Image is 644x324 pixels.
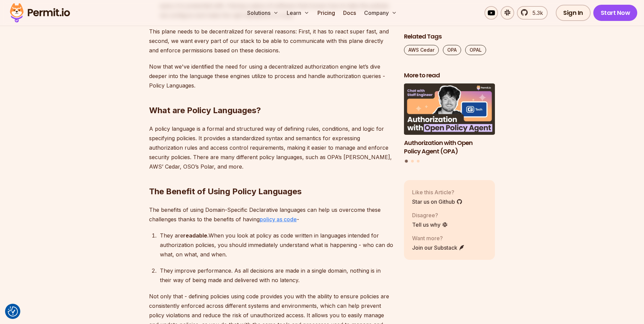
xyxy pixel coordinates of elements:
div: They are When you look at policy as code written in languages intended for authorization policies... [160,231,393,259]
a: OPAL [465,45,486,55]
p: Like this Article? [412,188,462,196]
div: Posts [404,84,495,164]
button: Go to slide 1 [405,160,408,163]
div: They improve performance. As all decisions are made in a single domain, nothing is in their way o... [160,266,393,285]
span: 5.3k [528,9,543,17]
p: Want more? [412,234,465,242]
h3: Authorization with Open Policy Agent (OPA) [404,139,495,156]
button: Learn [284,6,312,20]
p: This plane needs to be decentralized for several reasons: First, it has to react super fast, and ... [149,27,393,55]
h2: Related Tags [404,32,495,41]
a: Docs [340,6,359,20]
a: Star us on Github [412,198,462,206]
a: Authorization with Open Policy Agent (OPA)Authorization with Open Policy Agent (OPA) [404,84,495,156]
a: Sign In [556,5,591,21]
p: Now that we've identified the need for using a decentralized authorization engine let’s dive deep... [149,62,393,90]
a: 5.3k [517,6,548,20]
button: Go to slide 2 [411,160,414,163]
a: Start Now [593,5,638,21]
a: policy as code [260,216,297,223]
a: Tell us why [412,221,448,229]
button: Go to slide 3 [417,160,420,163]
img: Revisit consent button [8,306,18,317]
button: Consent Preferences [8,306,18,317]
h2: More to read [404,71,495,80]
button: Company [361,6,400,20]
a: Pricing [315,6,338,20]
strong: readable. [183,232,209,239]
button: Solutions [244,6,281,20]
a: OPA [443,45,461,55]
p: A policy language is a formal and structured way of defining rules, conditions, and logic for spe... [149,124,393,171]
p: The benefits of using Domain-Specific Declarative languages can help us overcome these challenges... [149,205,393,224]
p: Disagree? [412,211,448,219]
li: 1 of 3 [404,84,495,156]
h2: What are Policy Languages? [149,78,393,116]
a: Join our Substack [412,244,465,252]
a: AWS Cedar [404,45,439,55]
img: Authorization with Open Policy Agent (OPA) [404,84,495,135]
img: Permit logo [7,1,73,24]
h2: The Benefit of Using Policy Languages [149,159,393,197]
